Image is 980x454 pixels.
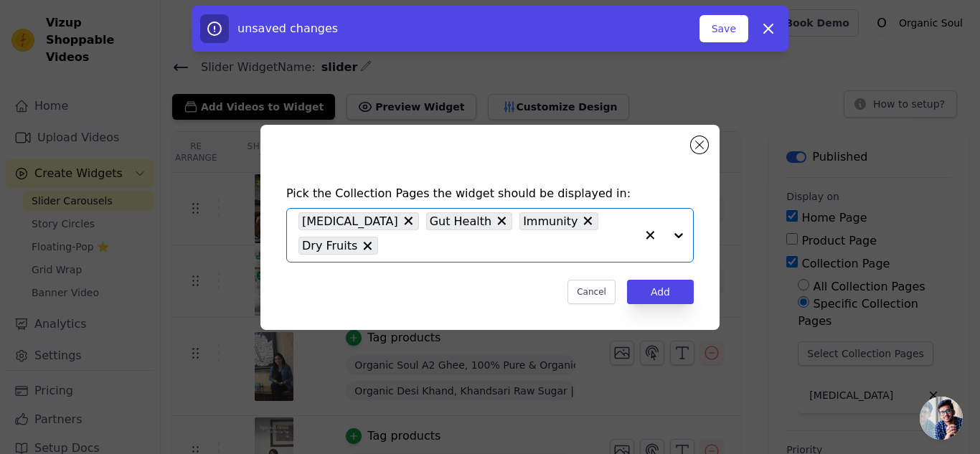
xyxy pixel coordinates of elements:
[699,15,748,42] button: Save
[523,212,578,230] span: Immunity
[430,212,491,230] span: Gut Health
[567,280,616,304] button: Cancel
[920,397,963,440] a: Open chat
[627,280,694,304] button: Add
[302,212,398,230] span: [MEDICAL_DATA]
[691,136,708,153] button: Close modal
[286,185,694,202] h4: Pick the Collection Pages the widget should be displayed in:
[302,237,357,255] span: Dry Fruits
[237,22,338,35] span: unsaved changes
